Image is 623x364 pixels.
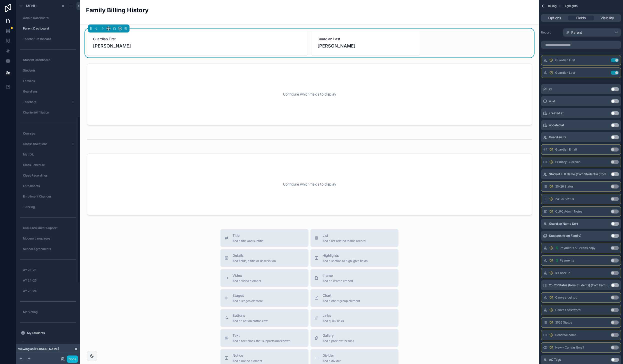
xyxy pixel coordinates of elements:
span: Text [232,333,290,338]
span: 💲 Payments [555,258,574,262]
button: LinksAdd quick links [310,309,398,327]
span: Add a list related to this record [322,239,365,243]
button: HighlightsAdd a section to highlights fields [310,249,398,267]
span: id [549,87,551,91]
button: Parent [563,28,621,37]
a: AY 25-26 [19,266,77,274]
a: Families [19,77,77,85]
span: Add a chart group element [322,299,360,303]
span: Options [548,15,561,20]
button: ChartAdd a chart group element [310,289,398,307]
label: My Students [27,331,76,335]
span: iframe [322,273,353,278]
a: Parent Dashboard [19,24,77,32]
a: Charter/Affiliation [19,108,77,116]
a: Student Dashboard [19,56,77,64]
span: 💲 Payments & Credits copy [555,246,595,250]
label: Classes/Sections [23,142,69,146]
label: Enrollment Changes [23,194,76,198]
span: Add a preview for files [322,339,354,343]
label: Teachers [23,100,69,104]
a: Enrollments [19,182,77,190]
span: Highlights [322,253,367,258]
label: Students [23,68,76,72]
h2: Family Billing History [86,6,148,14]
label: Teacher Dashboard [23,37,76,41]
label: Record [541,30,561,34]
span: sis_user_id [555,271,570,275]
span: Highlights [563,4,577,8]
a: School Agreements [19,245,77,253]
span: Guardian First [555,58,575,62]
a: Admin Dashboard [19,14,77,22]
button: StagesAdd a stages element [220,289,308,307]
button: ListAdd a list related to this record [310,229,398,247]
button: DetailsAdd fields, a title or description [220,249,308,267]
button: VideoAdd a video element [220,269,308,287]
span: Add a section to highlights fields [322,259,367,263]
span: Students (from Family) [549,234,581,238]
span: Chart [322,293,360,298]
a: AY 23-24 [19,287,77,295]
a: Tutoring [19,203,77,211]
button: TextAdd a text block that supports markdown [220,329,308,347]
button: iframeAdd an iframe embed [310,269,398,287]
span: Links [322,313,344,318]
span: Title [232,233,263,238]
button: TitleAdd a title and subtitle [220,229,308,247]
a: Dual Enrollment Support [19,224,77,232]
span: Details [232,253,276,258]
label: MathXL [23,152,76,156]
label: Guardians [23,89,76,93]
label: Modern Languages [23,236,76,240]
label: Student Dashboard [23,58,76,62]
a: Class Recordings [19,171,77,179]
span: List [322,233,365,238]
span: Canvas login_id [555,295,577,299]
span: Guardian Email [555,147,577,151]
span: Canvas password [555,308,580,312]
label: Admin Dashboard [23,16,76,20]
label: Calendar [27,341,76,345]
span: New - Canvas Email [555,345,584,349]
span: Buttons [232,313,268,318]
span: Divider [322,353,341,358]
a: Courses [19,129,77,137]
span: Guardian Last [555,71,575,75]
label: Families [23,79,76,83]
span: Visibility [600,15,614,20]
a: Class Schedule [19,161,77,169]
a: AY 24-25 [19,276,77,284]
a: Classes/Sections [19,140,77,148]
a: My Students [19,329,77,337]
a: Students [19,66,77,74]
a: MathXL [19,150,77,158]
span: 2526 Status [555,320,572,324]
button: ButtonsAdd an action button row [220,309,308,327]
span: Add a divider [322,359,341,363]
button: Done [67,355,78,363]
span: Parent [571,30,582,35]
label: AY 24-25 [23,278,76,282]
a: Guardians [19,87,77,95]
label: AY 25-26 [23,268,76,272]
span: Guardian Name Sort [549,222,578,226]
a: Teachers [19,98,77,106]
span: Add a title and subtitle [232,239,263,243]
span: Add an iframe embed [322,279,353,283]
span: Stages [232,293,263,298]
span: Student Full Name (from Students) (from Family) [549,172,609,176]
span: 25-26 Status [555,184,573,188]
label: Class Recordings [23,173,76,177]
label: Parent Dashboard [23,26,76,30]
label: Tutoring [23,205,76,209]
label: Courses [23,131,76,135]
span: Add an action button row [232,319,268,323]
span: Menu [26,3,36,8]
span: Add a video element [232,279,261,283]
span: Primary Guardian [555,160,580,164]
span: Add quick links [322,319,344,323]
a: Marketing [19,308,77,316]
span: [PERSON_NAME] [317,42,414,49]
span: 25-26 Status (from Students) (from Family) [549,283,609,287]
